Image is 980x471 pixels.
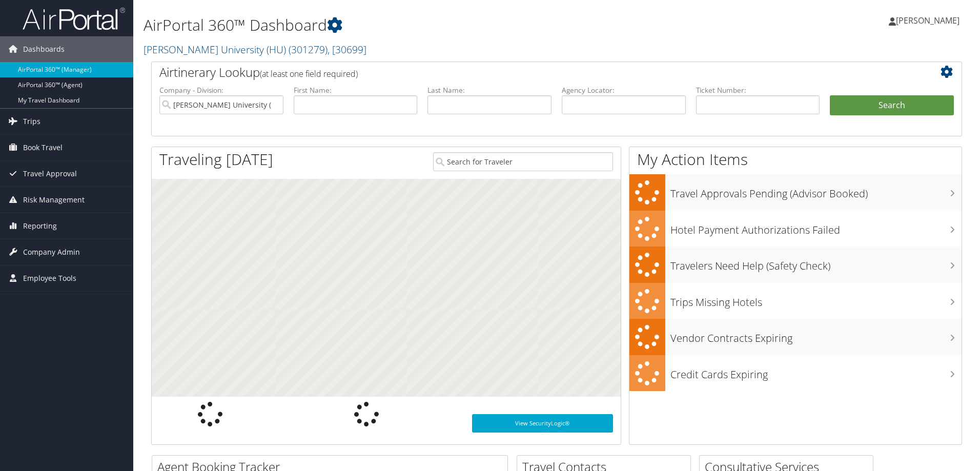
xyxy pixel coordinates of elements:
[629,247,962,283] a: Travelers Need Help (Safety Check)
[23,7,125,31] img: airportal-logo.png
[294,85,418,95] label: First Name:
[629,149,962,170] h1: My Action Items
[896,15,959,26] span: [PERSON_NAME]
[670,326,962,345] h3: Vendor Contracts Expiring
[889,5,970,36] a: [PERSON_NAME]
[159,64,886,81] h2: Airtinerary Lookup
[670,181,962,201] h3: Travel Approvals Pending (Advisor Booked)
[830,95,954,116] button: Search
[23,187,85,213] span: Risk Management
[472,414,613,433] a: View SecurityLogic®
[289,43,328,56] span: ( 301279 )
[629,355,962,392] a: Credit Cards Expiring
[629,174,962,211] a: Travel Approvals Pending (Advisor Booked)
[23,265,76,291] span: Employee Tools
[670,218,962,237] h3: Hotel Payment Authorizations Failed
[629,319,962,355] a: Vendor Contracts Expiring
[144,43,366,56] a: [PERSON_NAME] University (HU)
[670,254,962,273] h3: Travelers Need Help (Safety Check)
[144,14,695,36] h1: AirPortal 360™ Dashboard
[159,85,283,95] label: Company - Division:
[427,85,552,95] label: Last Name:
[260,68,358,79] span: (at least one field required)
[696,85,820,95] label: Ticket Number:
[670,362,962,382] h3: Credit Cards Expiring
[670,290,962,310] h3: Trips Missing Hotels
[159,149,273,170] h1: Traveling [DATE]
[23,109,40,134] span: Trips
[328,43,366,56] span: , [ 30699 ]
[433,152,613,171] input: Search for Traveler
[23,161,77,187] span: Travel Approval
[23,239,80,265] span: Company Admin
[629,283,962,319] a: Trips Missing Hotels
[629,211,962,247] a: Hotel Payment Authorizations Failed
[23,135,63,160] span: Book Travel
[23,36,65,62] span: Dashboards
[562,85,686,95] label: Agency Locator:
[23,213,57,239] span: Reporting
